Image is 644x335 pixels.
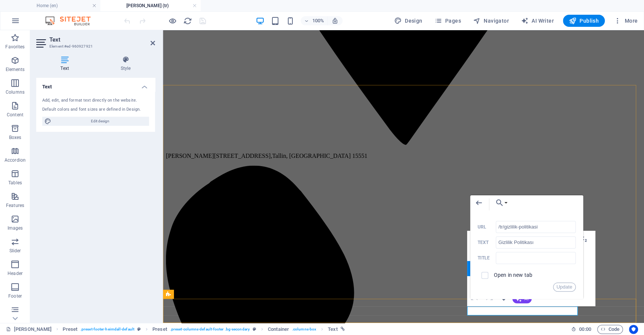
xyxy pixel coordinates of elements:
button: Publish [563,15,605,27]
span: Click to select. Double-click to edit [152,325,167,334]
p: Content [7,112,23,118]
p: Features [6,202,24,208]
i: This element is a customizable preset [253,327,256,331]
p: Header [8,270,23,276]
div: Add, edit, and format text directly on the website. [42,97,149,104]
nav: breadcrumb [63,325,344,334]
button: Back [470,195,487,210]
button: Navigator [470,15,512,27]
p: Slider [9,248,21,254]
span: Click to select. Double-click to edit [268,325,289,334]
h4: Text [36,56,96,72]
button: Click here to leave preview mode and continue editing [168,16,177,25]
h6: Session time [571,325,591,334]
div: Default colors and font sizes are defined in Design. [42,107,149,113]
span: AI Writer [521,17,554,25]
h2: Text [49,36,155,43]
span: Navigator [473,17,509,25]
span: Design [394,17,423,25]
i: On resize automatically adjust zoom level to fit chosen device. [332,17,338,24]
button: reload [183,16,192,25]
span: Publish [569,17,599,25]
i: This element is linked [341,327,345,331]
p: Elements [6,66,25,73]
h4: [PERSON_NAME] (tr) [100,2,201,10]
p: Tables [8,180,22,186]
h4: Style [96,56,155,72]
button: Choose Link [491,195,508,210]
p: Favorites [5,44,25,50]
span: More [614,17,638,25]
button: Usercentrics [629,325,638,334]
button: More [611,15,641,27]
p: Accordion [5,157,26,163]
h3: Element #ed-960927921 [49,43,140,50]
p: Footer [8,293,22,299]
button: Edit design [42,117,149,126]
button: AI Writer [518,15,557,27]
h6: 100% [312,16,324,25]
i: This element is a customizable preset [137,327,141,331]
span: Click to select. Double-click to edit [63,325,77,334]
span: Code [601,325,619,334]
span: . preset-footer-heimdall-default [80,325,134,334]
p: Columns [6,89,25,95]
label: Open in new tab [494,272,532,278]
div: Design (Ctrl+Alt+Y) [391,15,426,27]
button: Pages [431,15,464,27]
span: Pages [434,17,461,25]
h4: Text [36,78,155,91]
button: Design [391,15,426,27]
p: Images [8,225,23,231]
button: Update [553,283,576,292]
label: Title [478,255,496,261]
i: Reload page [183,17,192,25]
span: . preset-columns-default-footer .bg-secondary [170,325,250,334]
span: 00 00 [579,325,591,334]
span: Click to select. Double-click to edit [328,325,337,334]
span: : [584,326,586,332]
label: Text [478,240,496,245]
span: Edit design [54,117,147,126]
label: URL [478,224,496,230]
img: Editor Logo [43,16,100,25]
button: Code [597,325,623,334]
button: 100% [301,16,327,25]
span: . columns-box [292,325,316,334]
a: Click to cancel selection. Double-click to open Pages [6,325,52,334]
p: Boxes [9,134,22,140]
